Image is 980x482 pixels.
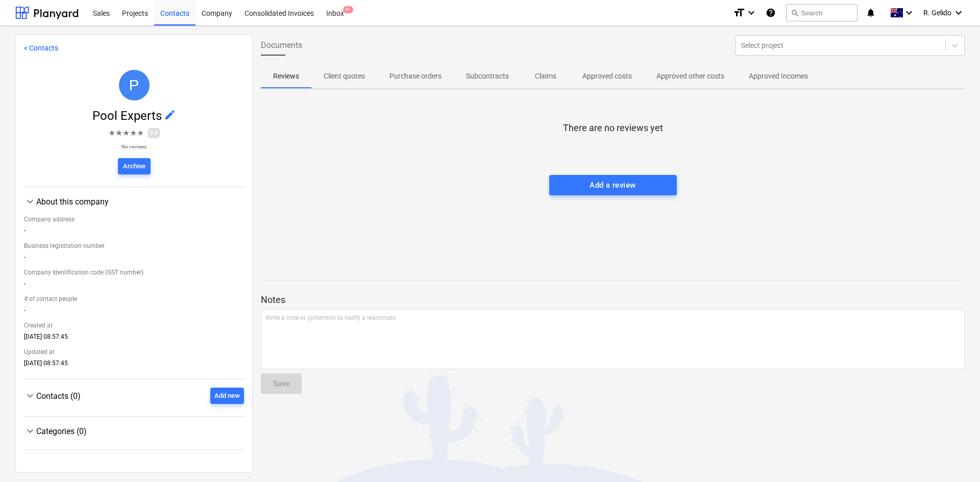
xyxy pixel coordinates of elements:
[130,127,137,139] span: ★
[24,253,244,265] div: -
[108,127,115,139] span: ★
[129,77,139,93] span: P
[108,143,160,150] p: No reviews
[590,179,635,192] div: Add a review
[214,390,240,402] div: Add new
[24,212,244,227] div: Company address
[343,6,353,13] span: 9+
[24,227,244,238] div: -
[36,391,81,401] span: Contacts (0)
[923,9,951,17] span: R. Gelido
[118,158,151,174] button: Archive
[24,208,244,371] div: About this company
[210,388,244,404] button: Add new
[273,71,299,82] p: Reviews
[137,127,144,139] span: ★
[24,390,36,402] span: keyboard_arrow_down
[261,294,965,306] p: Notes
[929,433,980,482] iframe: Chat Widget
[745,7,757,19] i: keyboard_arrow_down
[164,109,176,121] span: edit
[466,71,509,82] p: Subcontracts
[24,291,244,307] div: # of contact people
[563,122,663,134] p: There are no reviews yet
[766,7,776,19] i: Knowledge base
[24,360,244,371] div: [DATE] 08:57:45
[24,195,36,208] span: keyboard_arrow_down
[749,71,808,82] p: Approved Incomes
[952,7,965,19] i: keyboard_arrow_down
[24,388,244,404] div: Contacts (0)Add new
[36,197,244,207] div: About this company
[24,265,244,280] div: Company Identification code (GST number)
[261,39,302,52] span: Documents
[791,9,799,17] span: search
[36,426,244,436] div: Categories (0)
[24,333,244,344] div: [DATE] 08:57:45
[119,70,150,100] div: Pool
[24,307,244,318] div: -
[24,238,244,253] div: Business registration number
[24,404,244,408] div: Contacts (0)Add new
[549,175,677,195] button: Add a review
[866,7,876,19] i: notifications
[148,128,160,138] span: 0.0
[786,4,857,21] button: Search
[24,344,244,360] div: Updated at
[582,71,632,82] p: Approved costs
[733,7,745,19] i: format_size
[123,161,145,172] div: Archive
[115,127,122,139] span: ★
[92,109,164,123] span: Pool Experts
[903,7,915,19] i: keyboard_arrow_down
[24,195,244,208] div: About this company
[24,437,244,441] div: Categories (0)
[24,425,244,437] div: Categories (0)
[389,71,442,82] p: Purchase orders
[24,44,58,52] a: < Contacts
[24,280,244,291] div: -
[656,71,724,82] p: Approved other costs
[24,425,36,437] span: keyboard_arrow_down
[533,71,558,82] p: Claims
[122,127,130,139] span: ★
[324,71,365,82] p: Client quotes
[24,318,244,333] div: Created at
